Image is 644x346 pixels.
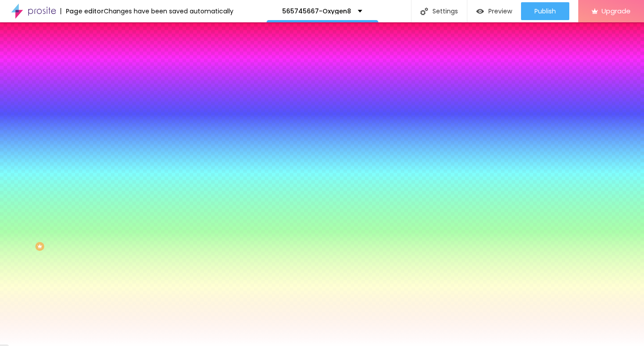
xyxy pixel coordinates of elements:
[602,7,631,15] span: Upgrade
[60,8,104,14] div: Page editor
[488,8,512,15] span: Preview
[104,8,233,14] div: Changes have been saved automatically
[467,2,521,20] button: Preview
[420,8,428,15] img: Icone
[282,8,351,14] p: 565745667-Oxygen8
[476,8,484,15] img: view-1.svg
[534,8,556,15] span: Publish
[521,2,569,20] button: Publish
